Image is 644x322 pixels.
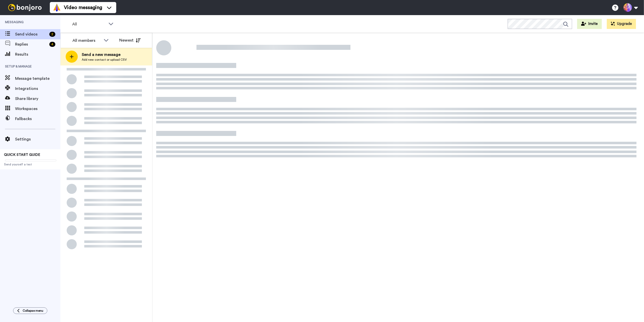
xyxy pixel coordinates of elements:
span: Message template [15,76,60,82]
div: All members [72,38,101,44]
span: Integrations [15,86,60,92]
img: bj-logo-header-white.svg [6,4,44,11]
span: Send yourself a test [4,162,56,166]
img: vm-color.svg [53,4,61,12]
span: All [72,21,106,27]
span: Settings [15,136,60,142]
span: Add new contact or upload CSV [82,58,127,62]
span: Video messaging [64,4,102,11]
span: QUICK START GUIDE [4,153,40,157]
span: Workspaces [15,106,60,112]
button: Invite [577,19,602,29]
div: 4 [49,42,55,47]
span: Send videos [15,31,47,37]
button: Newest [115,35,144,45]
span: Replies [15,41,47,47]
button: Collapse menu [13,307,47,314]
span: Fallbacks [15,116,60,122]
div: 2 [49,32,55,37]
span: Results [15,51,60,57]
button: Upgrade [607,19,636,29]
span: Collapse menu [23,309,43,313]
span: Send a new message [82,52,127,58]
span: Share library [15,96,60,102]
